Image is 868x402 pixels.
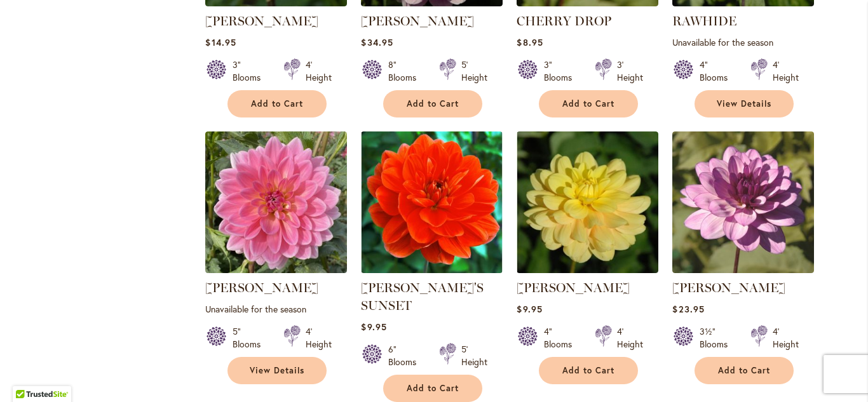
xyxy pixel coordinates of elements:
a: [PERSON_NAME] [205,13,318,29]
div: 4' Height [306,58,332,84]
p: Unavailable for the season [205,303,347,315]
a: View Details [227,357,327,384]
span: Add to Cart [407,383,459,394]
div: 3' Height [617,58,643,84]
a: View Details [695,90,794,117]
div: 3½" Blooms [700,325,735,351]
div: 6" Blooms [388,343,424,368]
a: [PERSON_NAME] [205,280,318,295]
span: Add to Cart [251,98,303,109]
a: LAUREN MICHELE [672,264,814,276]
button: Add to Cart [539,90,638,117]
span: View Details [717,98,771,109]
iframe: Launch Accessibility Center [10,357,45,392]
button: Add to Cart [383,90,482,117]
div: 4' Height [773,58,799,84]
div: 5' Height [461,343,487,368]
div: 4' Height [306,325,332,351]
button: Add to Cart [539,357,638,384]
button: Add to Cart [227,90,327,117]
span: Add to Cart [718,365,770,376]
div: 8" Blooms [388,58,424,84]
img: LAUREN MICHELE [672,131,814,273]
span: Add to Cart [407,98,459,109]
a: Gerrie Hoek [205,264,347,276]
div: 4' Height [617,325,643,351]
span: $8.95 [517,36,543,48]
a: AHOY MATEY [517,264,658,276]
img: PATRICIA ANN'S SUNSET [361,131,503,273]
span: Add to Cart [562,98,614,109]
span: $9.95 [361,321,386,333]
span: $34.95 [361,36,393,48]
img: Gerrie Hoek [205,131,347,273]
div: 4' Height [773,325,799,351]
span: $14.95 [205,36,236,48]
div: 3" Blooms [233,58,268,84]
div: 3" Blooms [544,58,580,84]
p: Unavailable for the season [672,36,814,48]
a: [PERSON_NAME]'S SUNSET [361,280,484,313]
a: [PERSON_NAME] [672,280,785,295]
button: Add to Cart [695,357,794,384]
img: AHOY MATEY [517,131,658,273]
a: [PERSON_NAME] [361,13,474,29]
span: View Details [250,365,304,376]
div: 5" Blooms [233,325,268,351]
div: 4" Blooms [544,325,580,351]
a: PATRICIA ANN'S SUNSET [361,264,503,276]
span: Add to Cart [562,365,614,376]
span: $9.95 [517,303,542,315]
div: 4" Blooms [700,58,735,84]
div: 5' Height [461,58,487,84]
a: [PERSON_NAME] [517,280,630,295]
span: $23.95 [672,303,704,315]
button: Add to Cart [383,375,482,402]
a: RAWHIDE [672,13,736,29]
a: CHERRY DROP [517,13,611,29]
